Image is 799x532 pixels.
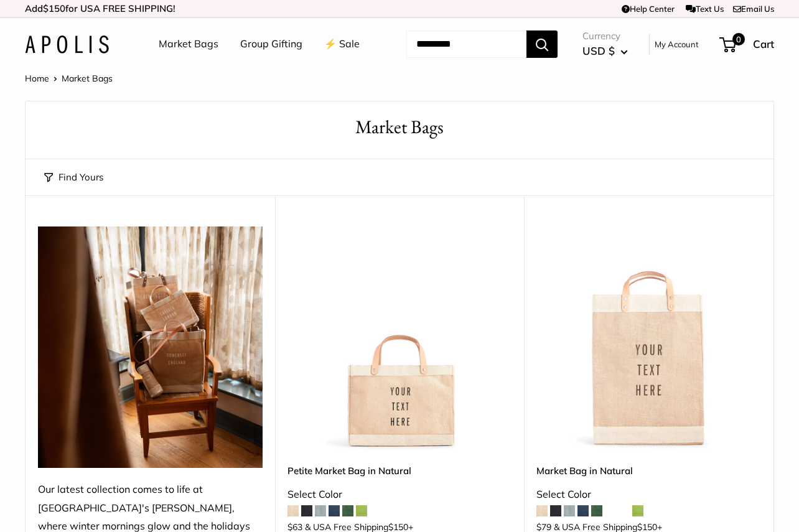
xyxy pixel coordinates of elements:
[287,485,512,504] div: Select Color
[622,4,675,14] a: Help Center
[554,523,662,531] span: & USA Free Shipping +
[526,30,558,58] button: Search
[582,27,628,45] span: Currency
[536,485,761,504] div: Select Color
[732,33,745,45] span: 0
[287,464,512,478] a: Petite Market Bag in Natural
[43,2,65,14] span: $150
[25,35,109,54] img: Apolis
[287,226,512,451] a: Petite Market Bag in NaturalPetite Market Bag in Natural
[536,226,761,451] img: Market Bag in Natural
[44,169,103,186] button: Find Yours
[582,44,615,57] span: USD $
[62,73,113,84] span: Market Bags
[655,37,699,52] a: My Account
[324,35,360,54] a: ⚡️ Sale
[536,226,761,451] a: Market Bag in NaturalMarket Bag in Natural
[536,464,761,478] a: Market Bag in Natural
[44,114,755,141] h1: Market Bags
[25,73,49,84] a: Home
[25,70,113,86] nav: Breadcrumb
[406,30,526,58] input: Search...
[38,226,263,468] img: Our latest collection comes to life at UK's Estelle Manor, where winter mornings glow and the hol...
[287,226,512,451] img: Petite Market Bag in Natural
[721,34,774,54] a: 0 Cart
[240,35,302,54] a: Group Gifting
[753,37,774,50] span: Cart
[686,4,724,14] a: Text Us
[582,41,628,61] button: USD $
[733,4,774,14] a: Email Us
[305,523,413,531] span: & USA Free Shipping +
[159,35,218,54] a: Market Bags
